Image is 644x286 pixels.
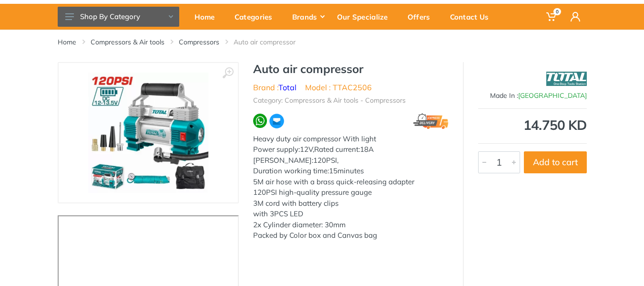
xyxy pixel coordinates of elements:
[443,7,502,27] div: Contact Us
[253,62,449,76] h1: Auto air compressor
[330,4,401,30] a: Our Specialize
[278,83,296,92] a: Total
[188,4,228,30] a: Home
[286,7,330,27] div: Brands
[478,118,587,132] div: 14.750 KD
[305,82,372,93] li: Model : TTAC2506
[253,82,296,93] li: Brand :
[88,73,208,193] img: Royal Tools - Auto air compressor
[253,230,449,241] div: Packed by Color box and Canvas bag
[330,7,401,27] div: Our Specialize
[546,67,587,91] img: Total
[413,113,449,129] img: express.png
[443,4,502,30] a: Contact Us
[253,134,449,145] div: Heavy duty air compressor With light
[253,166,449,177] div: Duration working time:15minutes
[269,113,285,129] img: ma.webp
[91,37,164,47] a: Compressors & Air tools
[253,187,449,198] div: 120PSI high-quality pressure gauge
[234,37,310,47] li: Auto air compressor
[228,4,286,30] a: Categories
[188,7,228,27] div: Home
[228,7,286,27] div: Categories
[58,7,179,27] button: Shop By Category
[253,209,449,220] div: with 3PCS LED
[253,155,449,166] div: [PERSON_NAME]:120PSI,
[253,144,449,155] div: Power supply:12V,Rated current:18A
[518,91,587,100] span: [GEOGRAPHIC_DATA]
[540,4,564,30] a: 0
[253,114,267,128] img: wa.webp
[478,91,587,101] div: Made In :
[524,151,587,173] button: Add to cart
[553,8,561,15] span: 0
[58,37,76,47] a: Home
[253,198,449,209] div: 3M cord with battery clips
[253,177,449,188] div: 5M air hose with a brass quick-releasing adapter
[58,37,587,47] nav: breadcrumb
[253,95,406,106] li: Category: Compressors & Air tools - Compressors
[401,4,443,30] a: Offers
[401,7,443,27] div: Offers
[179,37,219,47] a: Compressors
[253,220,449,231] div: 2x Cylinder diameter: 30mm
